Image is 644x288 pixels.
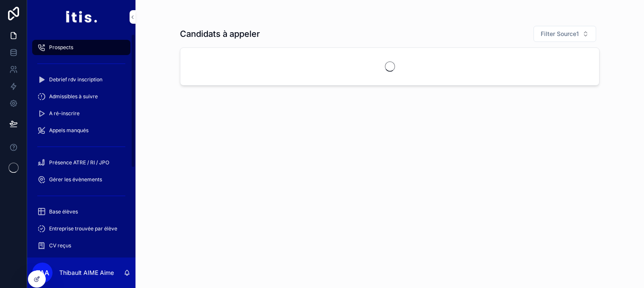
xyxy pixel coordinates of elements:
[27,34,135,258] div: scrollable content
[49,93,98,100] span: Admissibles à suivre
[49,44,73,51] span: Prospects
[32,155,130,170] a: Présence ATRE / RI / JPO
[32,106,130,121] a: A ré-inscrire
[541,30,579,38] span: Filter Source1
[65,10,97,24] img: App logo
[32,89,130,104] a: Admissibles à suivre
[49,208,78,215] span: Base élèves
[49,127,88,134] span: Appels manqués
[32,221,130,236] a: Entreprise trouvée par élève
[32,72,130,87] a: Debrief rdv inscription
[32,172,130,187] a: Gérer les évènements
[32,238,130,253] a: CV reçus
[49,176,102,183] span: Gérer les évènements
[59,269,114,277] p: Thibault AIME Aime
[49,110,80,117] span: A ré-inscrire
[32,40,130,55] a: Prospects
[49,159,109,166] span: Présence ATRE / RI / JPO
[32,204,130,219] a: Base élèves
[36,268,49,278] span: TAA
[180,28,260,40] h1: Candidats à appeler
[49,242,71,249] span: CV reçus
[32,123,130,138] a: Appels manqués
[49,225,117,232] span: Entreprise trouvée par élève
[49,76,102,83] span: Debrief rdv inscription
[533,26,596,42] button: Select Button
